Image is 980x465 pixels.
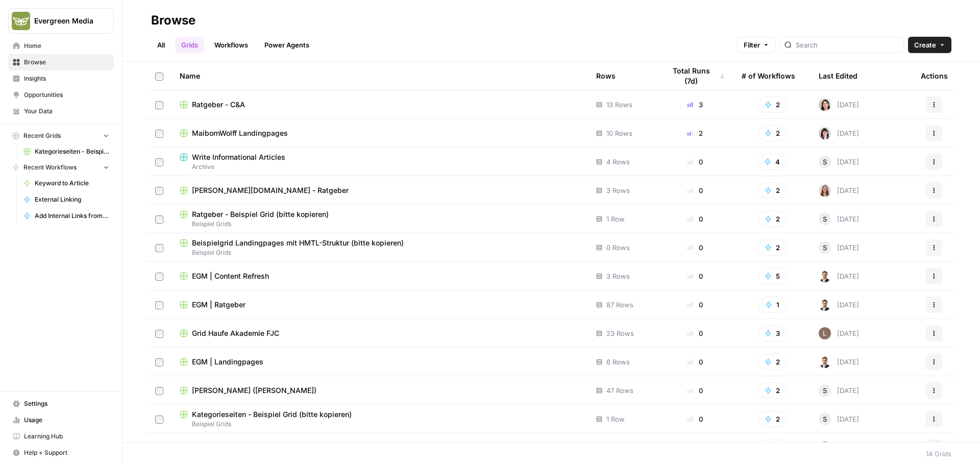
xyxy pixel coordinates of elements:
[208,37,254,53] a: Workflows
[24,58,109,67] span: Browse
[180,219,580,229] span: Beispiel Grids
[180,357,580,367] a: EGM | Landingpages
[819,270,859,282] div: [DATE]
[665,157,725,167] div: 0
[606,414,625,424] span: 1 Row
[8,428,114,445] a: Learning Hub
[24,399,109,408] span: Settings
[744,40,760,50] span: Filter
[180,128,580,138] a: MaibornWolff Landingpages
[823,214,827,224] span: S
[8,412,114,428] a: Usage
[180,409,580,429] a: Kategorieseiten - Beispiel Grid (bitte kopieren)Beispiel Grids
[19,175,114,191] a: Keyword to Article
[24,415,109,425] span: Usage
[819,184,831,197] img: dghnp7yvg7rjnhrmvxsuvm8jhj5p
[23,163,77,172] span: Recent Workflows
[180,271,580,281] a: EGM | Content Refresh
[926,449,951,459] div: 14 Grids
[192,328,279,338] span: Grid Haufe Akademie FJC
[180,248,580,257] span: Beispiel Grids
[742,62,795,90] div: # of Workflows
[24,107,109,116] span: Your Data
[180,209,580,229] a: Ratgeber - Beispiel Grid (bitte kopieren)Beispiel Grids
[819,156,859,168] div: [DATE]
[180,152,580,172] a: Write Informational ArticlesArchive
[819,327,831,339] img: dg2rw5lz5wrueqm9mfsnexyipzh4
[180,185,580,195] a: [PERSON_NAME][DOMAIN_NAME] - Ratgeber
[819,356,859,368] div: [DATE]
[758,182,787,199] button: 2
[819,384,859,397] div: [DATE]
[665,271,725,281] div: 0
[758,382,787,399] button: 2
[665,100,725,110] div: 3
[192,238,404,248] span: Beispielgrid Landingpages mit HMTL-Struktur (bitte kopieren)
[606,157,630,167] span: 4 Rows
[758,297,786,313] button: 1
[758,125,787,141] button: 2
[19,143,114,160] a: Kategorieseiten - Beispiel Grid (bitte kopieren)
[665,185,725,195] div: 0
[35,147,109,156] span: Kategorieseiten - Beispiel Grid (bitte kopieren)
[908,37,951,53] button: Create
[192,300,246,310] span: EGM | Ratgeber
[819,184,859,197] div: [DATE]
[34,16,96,26] span: Evergreen Media
[606,242,630,253] span: 0 Rows
[180,238,580,257] a: Beispielgrid Landingpages mit HMTL-Struktur (bitte kopieren)Beispiel Grids
[823,414,827,424] span: S
[8,445,114,461] button: Help + Support
[606,100,632,110] span: 13 Rows
[19,191,114,208] a: External Linking
[819,99,859,111] div: [DATE]
[192,128,288,138] span: MaibornWolff Landingpages
[8,54,114,70] a: Browse
[606,271,630,281] span: 3 Rows
[24,432,109,441] span: Learning Hub
[12,12,30,30] img: Evergreen Media Logo
[819,127,831,139] img: tyv1vc9ano6w0k60afnfux898g5f
[24,41,109,51] span: Home
[758,211,787,227] button: 2
[665,357,725,367] div: 0
[192,271,269,281] span: EGM | Content Refresh
[606,328,634,338] span: 23 Rows
[758,439,787,456] button: 2
[192,385,316,396] span: [PERSON_NAME] ([PERSON_NAME])
[175,37,204,53] a: Grids
[758,268,787,284] button: 5
[819,299,859,311] div: [DATE]
[819,213,859,225] div: [DATE]
[606,185,630,195] span: 3 Rows
[35,179,109,188] span: Keyword to Article
[665,385,725,396] div: 0
[758,325,787,341] button: 3
[192,357,263,367] span: EGM | Landingpages
[796,40,899,50] input: Search
[823,385,827,396] span: S
[819,299,831,311] img: u4v8qurxnuxsl37zofn6sc88snm0
[24,74,109,83] span: Insights
[823,242,827,253] span: S
[819,62,857,90] div: Last Edited
[819,327,859,339] div: [DATE]
[819,442,831,454] img: dg2rw5lz5wrueqm9mfsnexyipzh4
[192,152,285,162] span: Write Informational Articles
[180,300,580,310] a: EGM | Ratgeber
[180,420,580,429] span: Beispiel Grids
[19,208,114,224] a: Add Internal Links from Knowledge Base
[921,62,948,90] div: Actions
[665,242,725,253] div: 0
[914,40,936,50] span: Create
[819,356,831,368] img: u4v8qurxnuxsl37zofn6sc88snm0
[665,300,725,310] div: 0
[180,100,580,110] a: Ratgeber - C&A
[35,195,109,204] span: External Linking
[606,128,632,138] span: 10 Rows
[192,209,329,219] span: Ratgeber - Beispiel Grid (bitte kopieren)
[758,96,787,113] button: 2
[665,214,725,224] div: 0
[151,37,171,53] a: All
[823,157,827,167] span: S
